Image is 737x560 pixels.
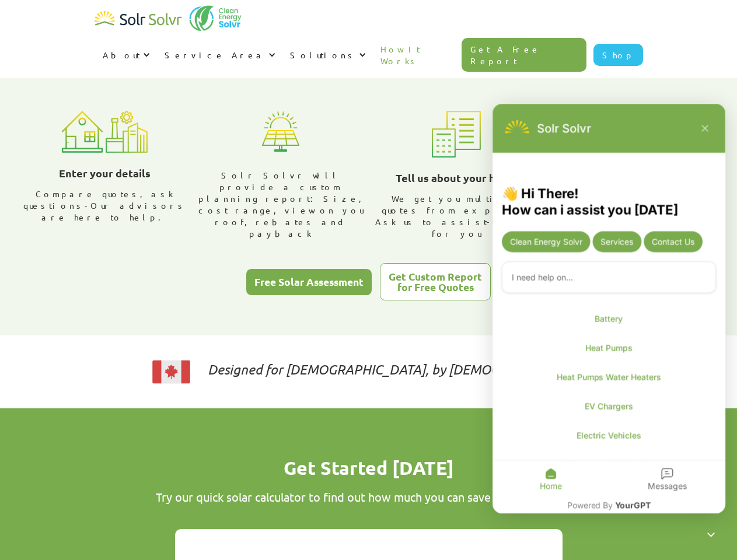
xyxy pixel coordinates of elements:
[396,169,518,187] h3: Tell us about your home
[502,452,716,477] a: Open link Photovoltaic Shingles
[156,37,282,72] div: Service Area
[540,480,562,492] div: Home
[593,231,642,252] div: Send Tell me more about your services
[502,307,716,331] a: Open link Battery
[502,185,716,218] div: 👋 Hi There! How can i assist you [DATE]
[696,519,725,548] button: Close chatbot widget
[493,461,609,497] div: Open Home tab
[389,271,482,292] div: Get Custom Report for Free Quotes
[648,480,687,492] div: Messages
[502,113,532,143] img: 1702586718.png
[462,38,586,72] a: Get A Free Report
[502,365,716,390] a: Open link Heat Pumps Water Heaters
[380,263,491,300] a: Get Custom Reportfor Free Quotes
[609,461,725,497] div: Open Messages tab
[118,490,620,504] div: Try our quick solar calculator to find out how much you can save from going solar
[165,49,266,61] div: Service Area
[593,44,643,66] a: Shop
[502,423,716,448] a: Open link Electric Vehicles
[282,37,372,72] div: Solutions
[372,32,462,78] a: How It Works
[290,49,356,61] div: Solutions
[567,499,651,511] a: powered by YourGPT
[95,37,156,72] div: About
[694,117,716,139] button: Close chatbot
[502,394,716,419] a: Open link EV Chargers
[502,336,716,360] a: Open link Heat Pumps
[254,276,364,287] div: Free Solar Assessment
[502,231,591,252] div: Send Tell me more about clean energy
[567,500,613,510] span: Powered By
[22,188,188,223] div: Compare quotes, ask questions-Our advisors are here to help.
[208,363,588,375] p: Designed for [DEMOGRAPHIC_DATA], by [DEMOGRAPHIC_DATA]
[616,500,651,510] span: YourGPT
[644,231,703,252] div: Send Contact Us
[537,120,591,136] div: Solr Solvr
[246,269,372,295] a: Free Solar Assessment
[197,169,364,239] div: Solr Solvr will provide a custom planning report: Size, cost range, view on you roof, rebates and...
[103,49,140,61] div: About
[493,104,725,513] div: Chatbot is open
[118,455,620,481] h1: Get Started [DATE]
[373,192,540,239] div: We get you multiple quotes from experts. Ask us to assist-we work for you
[59,164,151,182] h3: Enter your details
